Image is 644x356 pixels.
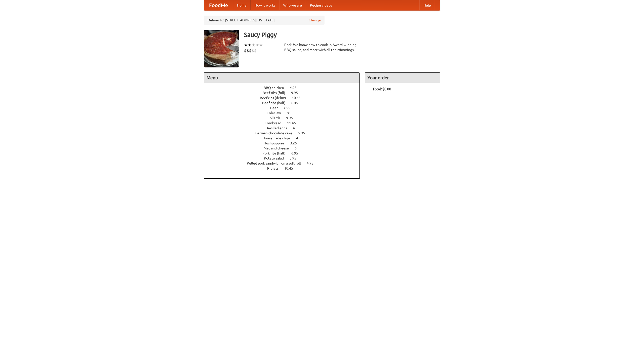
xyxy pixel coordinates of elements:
span: 4 [296,136,303,140]
span: Coleslaw [267,111,286,115]
a: Beer 7.55 [270,106,300,110]
span: 5.95 [298,131,310,135]
span: Beef ribs (half) [262,101,291,105]
h4: Menu [204,73,359,83]
a: Recipe videos [306,0,336,10]
a: BBQ chicken 4.95 [264,86,306,90]
span: 10.45 [284,166,298,170]
span: Pork ribs (half) [262,151,291,155]
li: ★ [244,42,248,48]
li: $ [244,48,247,53]
h4: Your order [365,73,440,83]
li: $ [252,48,254,53]
span: Beer [270,106,283,110]
span: 9.95 [286,116,298,120]
a: Pulled pork sandwich on a soft roll 4.95 [247,161,323,165]
span: Pulled pork sandwich on a soft roll [247,161,306,165]
span: 6.95 [291,151,303,155]
li: $ [249,48,252,53]
span: 4.95 [290,86,302,90]
li: $ [254,48,257,53]
a: Beef ribs (delux) 10.45 [260,96,310,100]
span: 11.45 [287,121,301,125]
a: Pork ribs (half) 6.95 [262,151,307,155]
a: German chocolate cake 5.95 [255,131,314,135]
a: Beef ribs (half) 6.45 [262,101,307,105]
span: 9.95 [291,91,303,95]
span: Potato salad [264,156,289,160]
span: 8.95 [287,111,299,115]
span: 3.95 [290,156,301,160]
li: ★ [259,42,263,48]
img: angular.jpg [204,30,239,67]
span: Cornbread [265,121,286,125]
span: 6.45 [291,101,303,105]
div: Pork. We know how to cook it. Award-winning BBQ sauce, and meat with all the trimmings. [284,42,360,52]
a: Housemade chips 4 [262,136,307,140]
span: Housemade chips [262,136,295,140]
a: FoodMe [204,0,233,10]
span: 4 [293,126,300,130]
span: Collards [267,116,285,120]
span: Mac and cheese [264,146,294,150]
a: Change [309,18,321,23]
span: Riblets [267,166,284,170]
a: Potato salad 3.95 [264,156,306,160]
span: Beef ribs (full) [263,91,290,95]
span: 6 [295,146,302,150]
span: 4.95 [307,161,318,165]
div: Deliver to: [STREET_ADDRESS][US_STATE] [204,16,325,25]
li: ★ [255,42,259,48]
li: ★ [252,42,255,48]
a: Cornbread 11.45 [265,121,305,125]
span: 7.55 [284,106,295,110]
span: BBQ chicken [264,86,289,90]
span: 10.45 [292,96,306,100]
span: Beef ribs (delux) [260,96,291,100]
a: Coleslaw 8.95 [267,111,303,115]
a: Help [419,0,435,10]
span: 3.25 [290,141,302,145]
a: Beef ribs (full) 9.95 [263,91,307,95]
span: Devilled eggs [265,126,292,130]
a: Home [233,0,251,10]
a: Who we are [279,0,306,10]
a: Devilled eggs 4 [265,126,304,130]
li: ★ [248,42,252,48]
b: Total: $0.00 [373,87,391,91]
a: Riblets 10.45 [267,166,302,170]
a: Hushpuppies 3.25 [264,141,306,145]
span: German chocolate cake [255,131,297,135]
h3: Saucy Piggy [244,30,440,40]
a: Collards 9.95 [267,116,302,120]
a: How it works [251,0,279,10]
li: $ [247,48,249,53]
a: Mac and cheese 6 [264,146,306,150]
span: Hushpuppies [264,141,289,145]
